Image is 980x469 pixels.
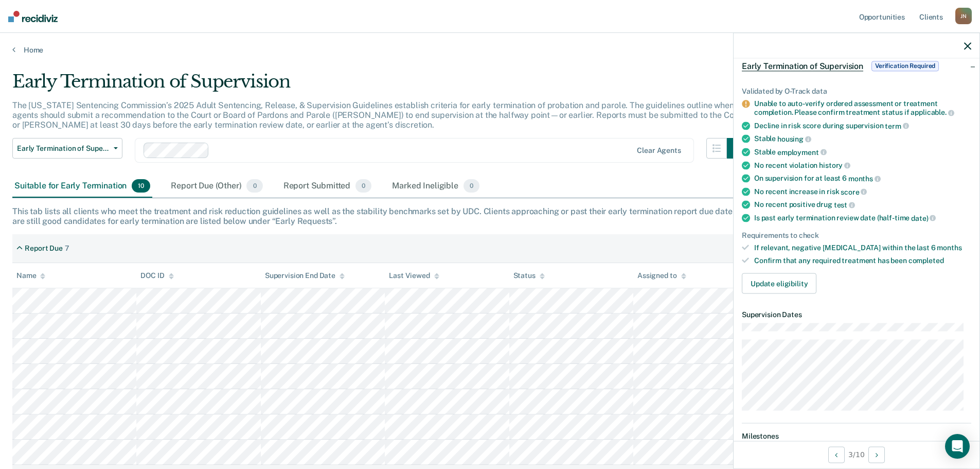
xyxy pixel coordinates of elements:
[777,135,811,143] span: housing
[169,175,264,198] div: Report Due (Other)
[754,244,971,252] div: If relevant, negative [MEDICAL_DATA] within the last 6
[754,134,971,144] div: Stable
[754,147,971,157] div: Stable
[908,256,944,265] span: completed
[246,179,262,193] span: 0
[637,146,681,155] div: Clear agents
[742,61,863,71] span: Early Termination of Supervision
[754,213,971,222] div: Is past early termination review date (half-time
[868,446,885,463] button: Next Opportunity
[734,441,979,468] div: 3 / 10
[637,271,686,280] div: Assigned to
[754,200,971,210] div: No recent positive drug
[841,187,867,196] span: score
[12,71,747,100] div: Early Termination of Supervision
[742,273,816,293] button: Update eligibility
[12,45,968,55] a: Home
[754,256,971,265] div: Confirm that any required treatment has been
[742,86,971,95] div: Validated by O-Track data
[911,214,936,222] span: date)
[464,179,479,193] span: 0
[754,187,971,196] div: No recent increase in risk
[848,174,881,182] span: months
[16,271,45,280] div: Name
[937,244,961,252] span: months
[281,175,374,198] div: Report Submitted
[834,201,855,209] span: test
[132,179,150,193] span: 10
[12,100,744,130] p: The [US_STATE] Sentencing Commission’s 2025 Adult Sentencing, Release, & Supervision Guidelines e...
[819,161,850,169] span: history
[389,271,439,280] div: Last Viewed
[945,434,970,459] div: Open Intercom Messenger
[355,179,371,193] span: 0
[828,446,845,463] button: Previous Opportunity
[140,271,173,280] div: DOC ID
[12,206,968,226] div: This tab lists all clients who meet the treatment and risk reduction guidelines as well as the st...
[8,11,58,22] img: Recidiviz
[742,231,971,239] div: Requirements to check
[734,49,979,82] div: Early Termination of SupervisionVerification Required
[65,244,69,253] div: 7
[742,310,971,319] dt: Supervision Dates
[754,161,971,170] div: No recent violation
[25,244,63,253] div: Report Due
[742,432,971,441] dt: Milestones
[390,175,482,198] div: Marked Ineligible
[871,61,939,71] span: Verification Required
[265,271,345,280] div: Supervision End Date
[754,174,971,183] div: On supervision for at least 6
[955,8,972,24] div: J N
[777,148,826,156] span: employment
[17,144,110,153] span: Early Termination of Supervision
[754,121,971,130] div: Decline in risk score during supervision
[754,99,971,117] div: Unable to auto-verify ordered assessment or treatment completion. Please confirm treatment status...
[513,271,545,280] div: Status
[12,175,152,198] div: Suitable for Early Termination
[885,121,908,130] span: term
